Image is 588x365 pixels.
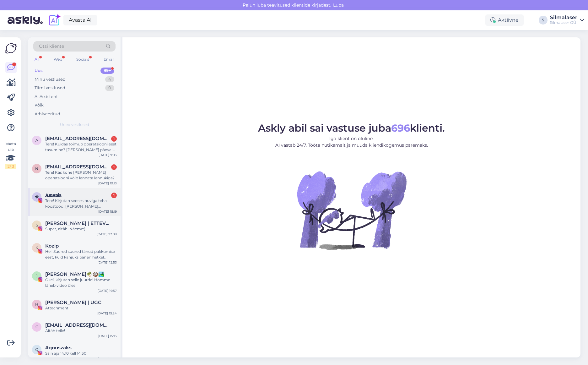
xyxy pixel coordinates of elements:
[550,15,577,20] div: Silmalaser
[550,15,584,25] a: SilmalaserSilmalaser OÜ
[331,2,346,8] span: Luba
[60,122,89,128] span: Uued vestlused
[35,347,38,352] span: q
[35,76,66,83] div: Minu vestlused
[35,324,38,329] span: C
[5,164,16,169] div: 2 / 3
[98,260,117,265] div: [DATE] 12:53
[35,111,60,117] div: Arhiveeritud
[97,311,117,316] div: [DATE] 15:24
[33,55,40,63] div: All
[45,300,101,305] span: Helge Kalde | UGC
[539,16,548,25] div: S
[111,164,117,170] div: 1
[45,328,117,334] div: Aitäh teile!
[35,68,43,74] div: Uus
[35,302,38,307] span: H
[48,14,61,27] img: explore-ai
[45,249,117,260] div: Hei! Suured suured tänud pakkumise eest, kuid kahjuks panen hetkel silmaopi teekonna pausile ja v...
[45,226,117,232] div: Super, aitäh! Näeme:)
[5,141,16,169] div: Vaata siia
[39,43,64,50] span: Otsi kliente
[45,170,117,181] div: Tere! Kas kohe [PERSON_NAME] operatsiooni võib lennata lennukiga?
[45,322,111,328] span: Caroline48250@hotmail.com
[45,345,72,351] span: #qnuszaks
[550,20,577,25] div: Silmalaser OÜ
[102,55,116,63] div: Email
[35,102,44,108] div: Kõik
[63,15,97,25] a: Avasta AI
[35,85,65,91] div: Tiimi vestlused
[45,164,111,170] span: niglasemllia@gmail.com
[98,181,117,186] div: [DATE] 19:13
[105,85,114,91] div: 0
[98,356,117,361] div: [DATE] 15:10
[35,166,38,171] span: n
[5,42,17,54] img: Askly Logo
[45,198,117,209] div: Tere! Kirjutan seoses huviga teha koostööd! [PERSON_NAME] miinusprilli kandja juba varajasest noo...
[111,193,117,198] div: 1
[485,14,524,26] div: Aktiivne
[100,68,114,74] div: 99+
[75,55,90,63] div: Socials
[45,221,111,226] span: STELLA TERNA | ETTEVÕTJA & POEET ✍🏼
[99,153,117,157] div: [DATE] 9:03
[45,141,117,153] div: Tere! Kuidas toimub operatsiooni eest tasumine? [PERSON_NAME] päeval kohapeal või arvena?
[45,351,117,356] div: Sain aja 14.10 kell 14.30
[45,136,111,141] span: annanete.salukas@gmail.com
[295,154,408,267] img: No Chat active
[391,122,410,134] b: 696
[35,94,58,100] div: AI Assistent
[258,135,445,149] p: Iga klient on oluline. AI vastab 24/7. Tööta nutikamalt ja muuda kliendikogemus paremaks.
[52,55,63,63] div: Web
[258,122,445,134] span: Askly abil sai vastuse juba klienti.
[35,194,39,199] span: �
[97,232,117,237] div: [DATE] 22:09
[35,245,38,250] span: K
[111,136,117,142] div: 1
[45,271,104,277] span: Janete Aas🌴🥥🏞️
[36,274,38,278] span: J
[98,334,117,338] div: [DATE] 15:13
[45,305,117,311] div: Attachment
[45,277,117,288] div: Okei, kirjutan selle juurde! Homme läheb video üles
[35,138,38,143] span: a
[105,76,114,83] div: 4
[45,243,59,249] span: Kozip
[36,223,38,227] span: S
[45,192,62,198] span: 𝐀𝐦𝐨𝐧𝐢𝐚
[98,209,117,214] div: [DATE] 18:19
[98,288,117,293] div: [DATE] 19:57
